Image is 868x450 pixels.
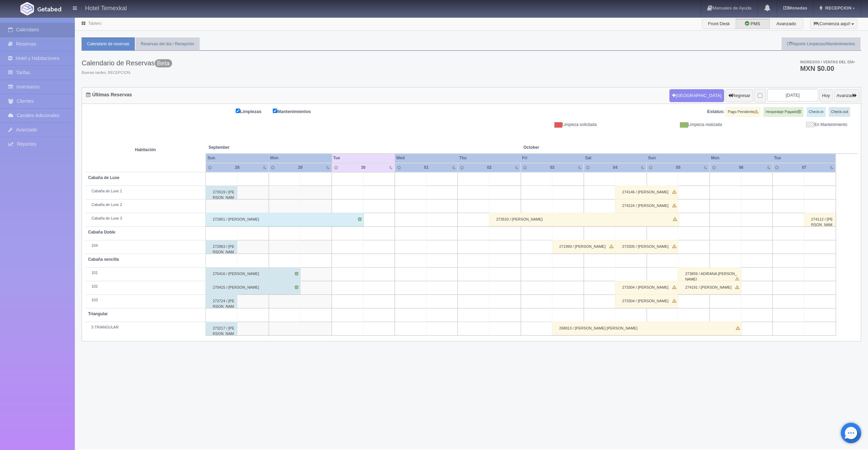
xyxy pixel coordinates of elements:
[829,107,850,117] label: Check-out
[489,213,679,226] div: 273533 / [PERSON_NAME]
[542,165,562,171] div: 03
[678,267,741,281] div: 273859 / ADIRANA [PERSON_NAME]
[669,89,724,102] button: [GEOGRAPHIC_DATA]
[332,154,395,163] th: Tue
[552,322,742,335] div: 268813 / [PERSON_NAME] [PERSON_NAME]
[269,154,332,163] th: Mon
[273,107,321,115] label: Mantenimientos
[88,175,119,180] b: Cabaña de Luxe
[236,109,240,113] input: Limpiezas
[702,19,736,29] label: Front Desk
[88,325,203,330] div: 5 TRIANGULAR
[205,322,237,335] div: 273217 / [PERSON_NAME]
[615,186,678,199] div: 274146 / [PERSON_NAME]
[769,19,803,29] label: Avanzado
[602,122,727,128] div: Limpieza realizada
[88,202,203,208] div: Cabaña de Luxe 2
[615,281,678,294] div: 273304 / [PERSON_NAME]
[804,213,836,226] div: 274112 / [PERSON_NAME]
[736,19,770,29] label: PMS
[290,165,310,171] div: 29
[88,243,203,248] div: 104
[155,59,172,67] span: Beta
[678,281,741,294] div: 274191 / [PERSON_NAME]
[88,270,203,276] div: 101
[205,294,237,308] div: 273724 / [PERSON_NAME] DE LA [PERSON_NAME]
[726,107,760,117] label: Pago Pendiente
[794,165,814,171] div: 07
[810,19,857,29] button: ¡Comienza aquí!
[88,230,115,235] b: Cabaña Doble
[477,122,602,128] div: Limpieza solicitada
[725,89,753,102] button: Regresar
[552,240,615,254] div: 271999 / [PERSON_NAME]
[458,154,521,163] th: Thu
[88,189,203,194] div: Cabaña de Luxe 1
[764,107,803,117] label: Hospedaje Pagado
[819,89,833,102] button: Hoy
[205,281,301,294] div: 270415 / [PERSON_NAME]
[88,216,203,221] div: Cabaña de Luxe 3
[236,107,272,115] label: Limpiezas
[605,165,625,171] div: 04
[834,89,859,102] button: Avanzar
[353,165,373,171] div: 30
[205,267,301,281] div: 270416 / [PERSON_NAME]
[82,37,135,51] a: Calendario de reservas
[20,2,34,15] img: Getabed
[88,284,203,289] div: 102
[227,165,247,171] div: 28
[273,109,277,113] input: Mantenimientos
[206,154,269,163] th: Sun
[208,145,329,150] span: September
[615,294,678,308] div: 273304 / [PERSON_NAME]
[205,186,237,199] div: 273519 / [PERSON_NAME]
[773,154,836,163] th: Tue
[135,147,156,152] strong: Habitación
[82,70,172,76] span: Buenas tardes, RECEPCION.
[584,154,647,163] th: Sat
[731,165,751,171] div: 06
[205,213,364,226] div: 272801 / [PERSON_NAME]
[88,311,108,316] b: Triangular
[205,240,237,254] div: 272863 / [PERSON_NAME]
[85,3,127,12] h4: Hotel Temexkal
[710,154,773,163] th: Mon
[800,65,855,72] h3: MXN $0.00
[727,122,852,128] div: En Mantenimiento
[86,92,132,97] h4: Últimas Reservas
[615,240,678,254] div: 273305 / [PERSON_NAME]
[615,199,678,213] div: 274224 / [PERSON_NAME]
[800,60,855,64] span: Ingresos / Ventas del día
[416,165,436,171] div: 01
[823,5,851,11] span: RECEPCION
[807,107,825,117] label: Check-in
[521,154,584,163] th: Fri
[782,37,861,51] a: Reporte Limpiezas/Mantenimientos
[707,109,724,115] label: Estatus:
[37,6,61,12] img: Getabed
[647,154,710,163] th: Sun
[523,145,644,150] span: October
[135,37,200,51] a: Reservas del día / Recepción
[88,298,203,303] div: 103
[82,59,172,67] h3: Calendario de Reservas
[395,154,458,163] th: Wed
[88,257,119,262] b: Cabaña sencilla
[88,21,101,26] a: Tablero
[668,165,688,171] div: 05
[479,165,499,171] div: 02
[783,5,807,11] b: Monedas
